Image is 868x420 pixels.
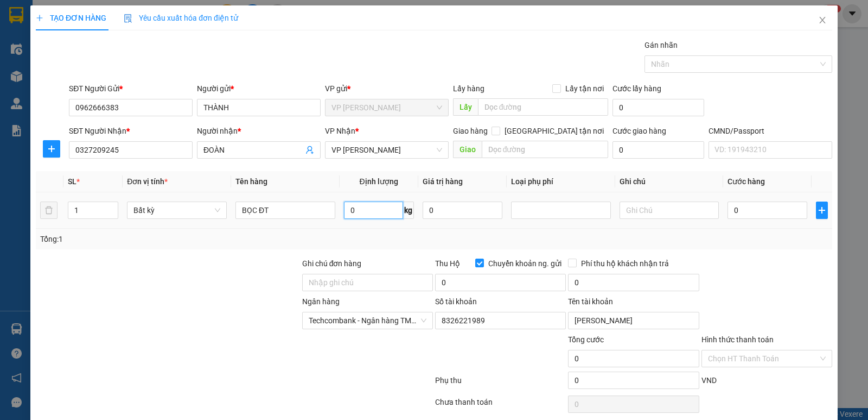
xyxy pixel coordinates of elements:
span: Yêu cầu xuất hóa đơn điện tử [124,14,238,22]
span: plus [43,145,60,153]
li: 271 - [PERSON_NAME] - [GEOGRAPHIC_DATA] - [GEOGRAPHIC_DATA] [101,27,454,40]
input: Cước giao hàng [612,141,704,159]
span: Lấy [453,98,478,116]
span: Bất kỳ [133,202,220,218]
label: Ngân hàng [302,297,340,306]
input: Dọc đường [478,98,609,116]
input: Số tài khoản [435,312,566,329]
span: close [818,16,827,24]
span: kg [403,202,414,219]
input: VD: Bàn, Ghế [235,202,335,219]
span: [GEOGRAPHIC_DATA] tận nơi [500,125,608,137]
input: Ghi chú đơn hàng [302,274,433,291]
button: delete [40,202,58,219]
span: VP Hoàng Văn Thụ [331,142,442,158]
div: CMND/Passport [709,125,832,137]
span: Định lượng [360,177,398,186]
span: Cước hàng [727,177,765,186]
span: Lấy hàng [453,84,484,93]
span: Đơn vị tính [127,177,168,186]
div: Người nhận [197,125,321,137]
div: Người gửi [197,83,321,95]
button: plus [43,140,60,158]
span: TẠO ĐƠN HÀNG [36,14,106,22]
label: Cước lấy hàng [612,84,661,93]
span: Tên hàng [235,177,267,186]
span: plus [816,206,827,215]
span: VND [701,376,717,385]
th: Loại phụ phí [507,171,615,192]
span: Giao hàng [453,127,488,135]
label: Số tài khoản [435,297,477,306]
img: logo.jpg [14,14,95,68]
label: Cước giao hàng [612,127,666,135]
input: Dọc đường [482,141,609,158]
span: user-add [305,146,314,154]
div: VP gửi [325,83,449,95]
span: SL [68,177,76,186]
span: VP Nhận [325,127,355,135]
div: SĐT Người Nhận [69,125,193,137]
span: Chuyển khoản ng. gửi [484,258,566,269]
input: Tên tài khoản [568,312,699,329]
span: Giao [453,141,482,158]
label: Gán nhãn [644,41,678,49]
label: Hình thức thanh toán [701,335,774,344]
span: Phí thu hộ khách nhận trả [577,258,673,269]
b: GỬI : VP [PERSON_NAME] [14,74,189,92]
img: icon [124,14,132,23]
span: Techcombank - Ngân hàng TMCP Kỹ thương Việt Nam [309,312,426,329]
input: 0 [423,202,502,219]
span: Giá trị hàng [423,177,463,186]
label: Ghi chú đơn hàng [302,259,362,268]
input: Ghi Chú [620,202,719,219]
th: Ghi chú [615,171,724,192]
span: plus [36,14,43,22]
div: Phụ thu [434,374,567,393]
div: SĐT Người Gửi [69,83,193,95]
span: Lấy tận nơi [561,83,608,95]
input: Cước lấy hàng [612,99,704,116]
div: Chưa thanh toán [434,396,567,415]
button: plus [816,202,828,219]
span: Tổng cước [568,335,604,344]
div: Tổng: 1 [40,233,336,245]
span: VP Nguyễn Văn Cừ [331,99,442,116]
label: Tên tài khoản [568,297,613,306]
span: Thu Hộ [435,259,460,268]
button: Close [807,5,838,36]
